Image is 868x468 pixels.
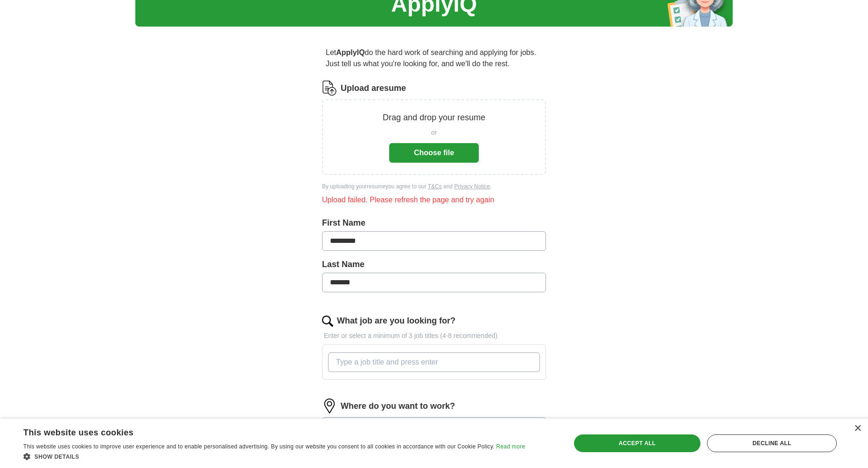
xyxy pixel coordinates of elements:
[322,217,546,229] label: First Name
[23,443,495,450] span: This website uses cookies to improve user experience and to enable personalised advertising. By u...
[23,424,502,438] div: This website uses cookies
[383,111,485,124] p: Drag and drop your resume
[496,443,525,450] a: Read more, opens a new window
[322,194,546,206] div: Upload failed. Please refresh the page and try again
[322,182,546,191] div: By uploading your resume you agree to our and .
[341,82,406,95] label: Upload a resume
[336,48,364,56] strong: ApplyIQ
[431,128,437,138] span: or
[322,331,546,341] p: Enter or select a minimum of 3 job titles (4-8 recommended)
[574,434,701,452] div: Accept all
[389,143,479,163] button: Choose file
[322,258,546,271] label: Last Name
[328,352,540,372] input: Type a job title and press enter
[428,183,442,190] a: T&Cs
[322,399,337,413] img: location.png
[341,400,455,413] label: Where do you want to work?
[854,425,861,432] div: Close
[35,454,79,460] span: Show details
[707,434,837,452] div: Decline all
[23,452,525,461] div: Show details
[322,43,546,73] p: Let do the hard work of searching and applying for jobs. Just tell us what you're looking for, an...
[322,316,333,327] img: search.png
[322,81,337,96] img: CV Icon
[337,315,455,327] label: What job are you looking for?
[454,183,490,190] a: Privacy Notice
